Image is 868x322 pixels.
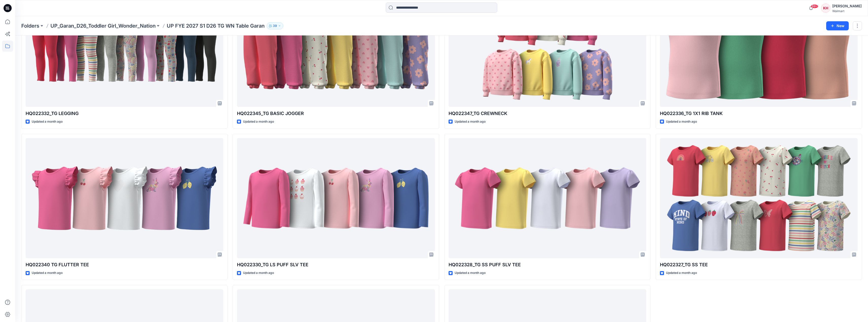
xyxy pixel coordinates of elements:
[666,270,697,276] p: Updated a month ago
[660,261,858,268] p: HQ022327_TG SS TEE
[666,119,697,124] p: Updated a month ago
[50,22,156,29] a: UP_Garan_D26_Toddler Girl_Wonder_Nation
[811,4,818,8] span: 99+
[267,22,283,29] button: 39
[237,110,435,117] p: HQ022345_TG BASIC JOGGER
[237,138,435,258] a: HQ022330_TG LS PUFF SLV TEE
[243,119,274,124] p: Updated a month ago
[449,261,646,268] p: HQ022328_TG SS PUFF SLV TEE
[455,270,486,276] p: Updated a month ago
[237,261,435,268] p: HQ022330_TG LS PUFF SLV TEE
[32,270,63,276] p: Updated a month ago
[273,23,277,29] p: 39
[660,110,858,117] p: HQ022336_TG 1X1 RIB TANK
[832,3,862,9] div: [PERSON_NAME]
[660,138,858,258] a: HQ022327_TG SS TEE
[243,270,274,276] p: Updated a month ago
[26,138,223,258] a: HQ022340 TG FLUTTER TEE
[21,22,39,29] a: Folders
[167,22,265,29] p: UP FYE 2027 S1 D26 TG WN Table Garan
[26,261,223,268] p: HQ022340 TG FLUTTER TEE
[832,9,862,13] div: Walmart
[449,138,646,258] a: HQ022328_TG SS PUFF SLV TEE
[449,110,646,117] p: HQ022347_TG CREWNECK
[826,21,849,30] button: New
[455,119,486,124] p: Updated a month ago
[26,110,223,117] p: HQ022332_TG LEGGING
[32,119,63,124] p: Updated a month ago
[821,4,830,13] div: KH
